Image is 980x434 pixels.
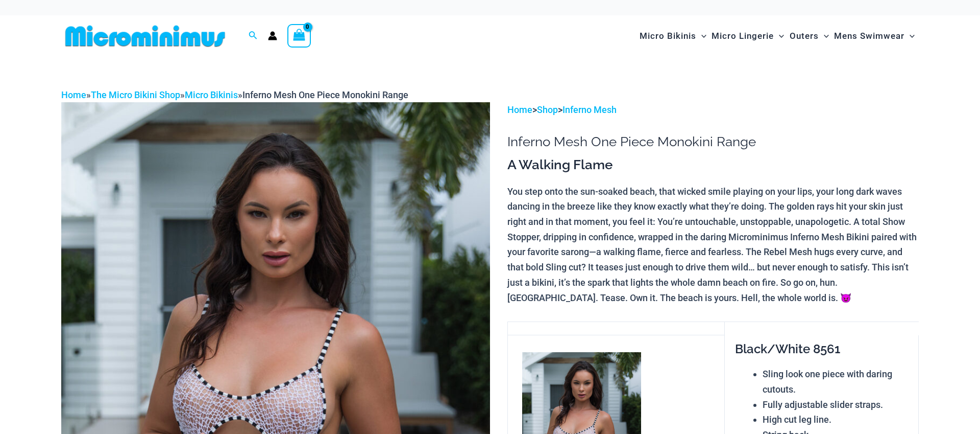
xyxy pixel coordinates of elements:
a: Shop [537,104,558,115]
a: Home [507,104,532,115]
a: Search icon link [249,30,258,42]
li: Sling look one piece with daring cutouts. [763,367,909,397]
a: Micro BikinisMenu ToggleMenu Toggle [637,20,709,52]
li: High cut leg line. [763,412,909,427]
li: Fully adjustable slider straps. [763,397,909,413]
p: You step onto the sun-soaked beach, that wicked smile playing on your lips, your long dark waves ... [507,184,919,306]
a: Inferno Mesh [562,104,617,115]
img: MM SHOP LOGO FLAT [61,25,229,48]
a: OutersMenu ToggleMenu Toggle [787,20,831,52]
p: > > [507,102,919,118]
span: Inferno Mesh One Piece Monokini Range [242,89,408,100]
a: Micro Bikinis [185,89,238,100]
h3: A Walking Flame [507,156,919,174]
span: Mens Swimwear [834,23,904,49]
span: Menu Toggle [819,23,829,49]
a: View Shopping Cart, empty [287,24,311,48]
a: Micro LingerieMenu ToggleMenu Toggle [709,20,787,52]
span: Menu Toggle [774,23,784,49]
span: » » » [61,89,408,100]
a: Home [61,89,86,100]
nav: Site Navigation [635,19,919,53]
span: Micro Bikinis [640,23,696,49]
a: Mens SwimwearMenu ToggleMenu Toggle [831,20,917,52]
a: The Micro Bikini Shop [91,89,180,100]
h1: Inferno Mesh One Piece Monokini Range [507,134,919,150]
span: Micro Lingerie [712,23,774,49]
span: Menu Toggle [696,23,706,49]
a: Account icon link [268,31,277,40]
span: Black/White 8561 [735,341,840,356]
span: Outers [790,23,819,49]
span: Menu Toggle [904,23,915,49]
